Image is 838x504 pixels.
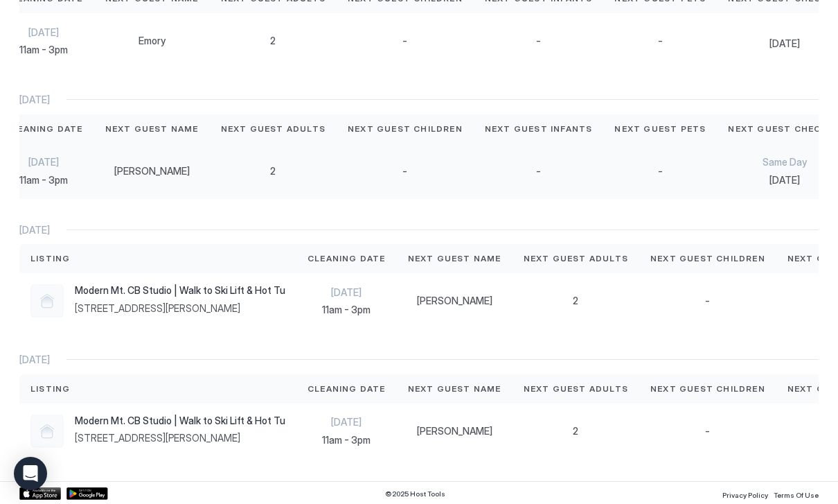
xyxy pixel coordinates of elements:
[417,425,492,437] span: [PERSON_NAME]
[774,487,819,501] a: Terms Of Use
[307,383,386,395] span: Cleaning Date
[75,302,285,315] span: [STREET_ADDRESS][PERSON_NAME]
[658,165,663,177] span: -
[485,123,593,135] span: Next Guest Infants
[105,123,199,135] span: Next Guest Name
[221,123,326,135] span: Next Guest Adults
[5,156,83,168] span: [DATE]
[524,383,628,395] span: Next Guest Adults
[614,123,706,135] span: Next Guest Pets
[417,295,492,307] span: [PERSON_NAME]
[19,224,50,236] span: [DATE]
[75,415,285,427] span: Modern Mt. CB Studio | Walk to Ski Lift & Hot Tub!
[5,44,83,56] span: 11am - 3pm
[270,165,276,177] span: 2
[536,165,541,177] span: -
[408,252,501,265] span: Next Guest Name
[75,432,285,444] span: [STREET_ADDRESS][PERSON_NAME]
[19,354,50,366] span: [DATE]
[139,35,166,47] span: Emory
[573,425,578,437] span: 2
[536,35,541,47] span: -
[774,491,819,499] span: Terms Of Use
[5,174,83,186] span: 11am - 3pm
[658,35,663,47] span: -
[722,491,768,499] span: Privacy Policy
[270,35,276,47] span: 2
[307,416,386,428] span: [DATE]
[5,123,83,135] span: Cleaning Date
[650,252,765,265] span: Next Guest Children
[307,252,386,265] span: Cleaning Date
[19,487,61,500] a: App Store
[524,252,628,265] span: Next Guest Adults
[402,165,407,177] span: -
[705,295,710,307] span: -
[307,434,386,446] span: 11am - 3pm
[66,487,108,500] a: Google Play Store
[114,165,190,177] span: [PERSON_NAME]
[14,457,47,490] div: Open Intercom Messenger
[307,286,386,299] span: [DATE]
[30,383,70,395] span: Listing
[19,94,50,106] span: [DATE]
[408,383,501,395] span: Next Guest Name
[75,284,285,297] span: Modern Mt. CB Studio | Walk to Ski Lift & Hot Tub!
[5,26,83,39] span: [DATE]
[722,487,768,501] a: Privacy Policy
[385,489,445,498] span: © 2025 Host Tools
[650,383,765,395] span: Next Guest Children
[30,252,70,265] span: Listing
[573,295,578,307] span: 2
[348,123,463,135] span: Next Guest Children
[402,35,407,47] span: -
[705,425,710,437] span: -
[307,304,386,316] span: 11am - 3pm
